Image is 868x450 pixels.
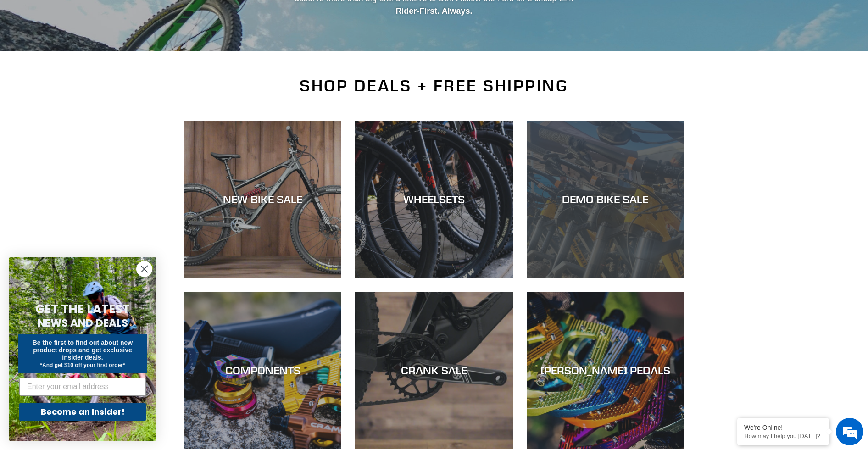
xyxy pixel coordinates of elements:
[19,403,146,421] button: Become an Insider!
[355,193,512,206] div: WHEELSETS
[527,364,684,377] div: [PERSON_NAME] PEDALS
[35,301,130,317] span: GET THE LATEST
[184,193,341,206] div: NEW BIKE SALE
[744,433,822,439] p: How may I help you today?
[19,378,146,396] input: Enter your email address
[136,261,152,277] button: Close dialog
[40,362,125,368] span: *And get $10 off your first order*
[184,76,684,95] h2: SHOP DEALS + FREE SHIPPING
[355,292,512,449] a: CRANK SALE
[33,339,133,361] span: Be the first to find out about new product drops and get exclusive insider deals.
[355,121,512,278] a: WHEELSETS
[184,121,341,278] a: NEW BIKE SALE
[38,316,128,330] span: NEWS AND DEALS
[355,364,512,377] div: CRANK SALE
[184,364,341,377] div: COMPONENTS
[395,6,472,16] strong: Rider-First. Always.
[744,424,822,431] div: We're Online!
[527,121,684,278] a: DEMO BIKE SALE
[184,292,341,449] a: COMPONENTS
[527,193,684,206] div: DEMO BIKE SALE
[527,292,684,449] a: [PERSON_NAME] PEDALS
